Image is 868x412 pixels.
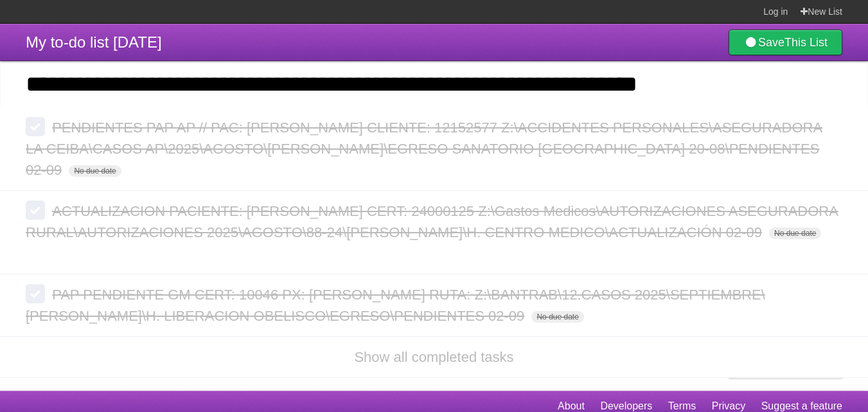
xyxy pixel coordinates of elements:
[26,117,45,136] label: Done
[531,311,583,323] span: No due date
[26,120,822,178] span: PENDIENTES PAP AP // PAC: [PERSON_NAME] CLIENTE: 12152577 Z:\ACCIDENTES PERSONALES\ASEGURADORA LA...
[26,284,45,303] label: Done
[69,165,121,177] span: No due date
[729,30,842,55] a: SaveThis List
[26,287,765,324] span: PAP PENDIENTE GM CERT: 10046 PX: [PERSON_NAME] RUTA: Z:\BANTRAB\12.CASOS 2025\SEPTIEMBRE\[PERSON_...
[26,203,838,240] span: ACTUALIZACION PACIENTE: [PERSON_NAME] CERT: 24000125 Z:\Gastos Medicos\AUTORIZACIONES ASEGURADORA...
[784,36,828,49] b: This List
[26,33,162,51] span: My to-do list [DATE]
[26,201,45,220] label: Done
[354,349,513,365] a: Show all completed tasks
[769,228,821,239] span: No due date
